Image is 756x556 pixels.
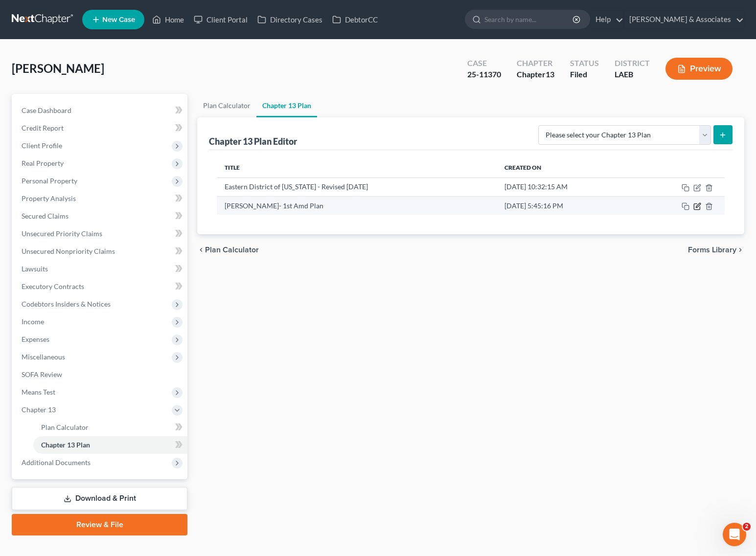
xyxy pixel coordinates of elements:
[33,436,187,454] a: Chapter 13 Plan
[22,247,115,255] span: Unsecured Nonpriority Claims
[546,69,554,79] span: 13
[624,11,744,28] a: [PERSON_NAME] & Associates
[22,300,111,308] span: Codebtors Insiders & Notices
[497,158,635,178] th: Created On
[12,487,187,510] a: Download & Print
[14,243,187,260] a: Unsecured Nonpriority Claims
[252,11,327,28] a: Directory Cases
[22,370,62,378] span: SOFA Review
[14,225,187,243] a: Unsecured Priority Claims
[147,11,189,28] a: Home
[14,207,187,225] a: Secured Claims
[570,69,599,80] div: Filed
[517,69,554,80] div: Chapter
[22,458,91,467] span: Additional Documents
[217,178,497,196] td: Eastern District of [US_STATE] - Revised [DATE]
[14,190,187,207] a: Property Analysis
[217,196,497,215] td: [PERSON_NAME]- 1st Amd Plan
[22,212,69,220] span: Secured Claims
[615,58,650,69] div: District
[723,523,746,546] iframe: Intercom live chat
[517,58,554,69] div: Chapter
[22,388,55,396] span: Means Test
[12,61,104,75] span: [PERSON_NAME]
[497,178,635,196] td: [DATE] 10:32:15 AM
[591,11,623,28] a: Help
[14,278,187,295] a: Executory Contracts
[22,282,84,290] span: Executory Contracts
[688,246,736,254] span: Forms Library
[217,158,497,178] th: Title
[14,260,187,278] a: Lawsuits
[14,102,187,119] a: Case Dashboard
[484,10,574,28] input: Search by name...
[14,119,187,137] a: Credit Report
[22,194,76,202] span: Property Analysis
[197,94,256,117] a: Plan Calculator
[205,246,259,254] span: Plan Calculator
[615,69,650,80] div: LAEB
[467,69,501,80] div: 25-11370
[22,229,102,238] span: Unsecured Priority Claims
[102,16,135,23] span: New Case
[22,317,44,326] span: Income
[22,353,65,361] span: Miscellaneous
[22,106,71,114] span: Case Dashboard
[197,246,205,254] i: chevron_left
[197,246,259,254] button: chevron_left Plan Calculator
[497,196,635,215] td: [DATE] 5:45:16 PM
[33,419,187,436] a: Plan Calculator
[22,265,48,273] span: Lawsuits
[665,58,733,80] button: Preview
[22,177,77,185] span: Personal Property
[22,335,49,343] span: Expenses
[467,58,501,69] div: Case
[41,441,90,449] span: Chapter 13 Plan
[12,514,187,535] a: Review & File
[688,246,744,254] button: Forms Library chevron_right
[14,366,187,383] a: SOFA Review
[736,246,744,254] i: chevron_right
[256,94,317,117] a: Chapter 13 Plan
[22,124,64,132] span: Credit Report
[22,405,56,414] span: Chapter 13
[209,135,297,147] div: Chapter 13 Plan Editor
[41,423,89,431] span: Plan Calculator
[22,159,64,167] span: Real Property
[189,11,252,28] a: Client Portal
[327,11,383,28] a: DebtorCC
[570,58,599,69] div: Status
[22,141,62,150] span: Client Profile
[743,523,751,531] span: 2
